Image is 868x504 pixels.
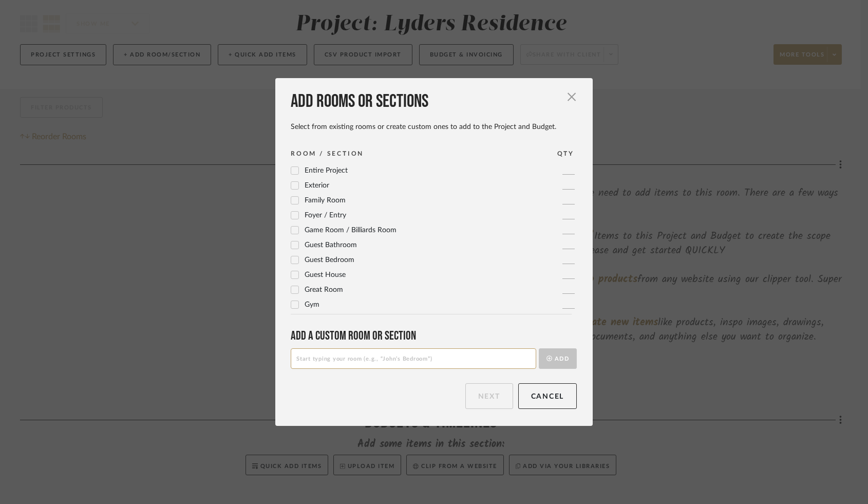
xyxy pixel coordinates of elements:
span: Great Room [305,286,343,293]
span: Foyer / Entry [305,212,346,219]
span: Game Room / Billiards Room [305,227,397,234]
div: Add a Custom room or Section [291,328,577,343]
div: ROOM / SECTION [291,148,364,159]
div: QTY [557,148,574,159]
span: Entire Project [305,167,348,174]
input: Start typing your room (e.g., “John’s Bedroom”) [291,348,536,369]
span: Family Room [305,197,346,204]
button: Cancel [518,383,577,409]
span: Guest Bathroom [305,241,357,249]
button: Close [561,86,582,107]
span: Guest House [305,271,346,278]
button: Next [465,383,513,409]
span: Guest Bedroom [305,256,354,264]
button: Add [539,348,577,369]
div: Add rooms or sections [291,90,577,113]
span: Gym [305,301,319,308]
span: Exterior [305,182,329,189]
div: Select from existing rooms or create custom ones to add to the Project and Budget. [291,122,577,132]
